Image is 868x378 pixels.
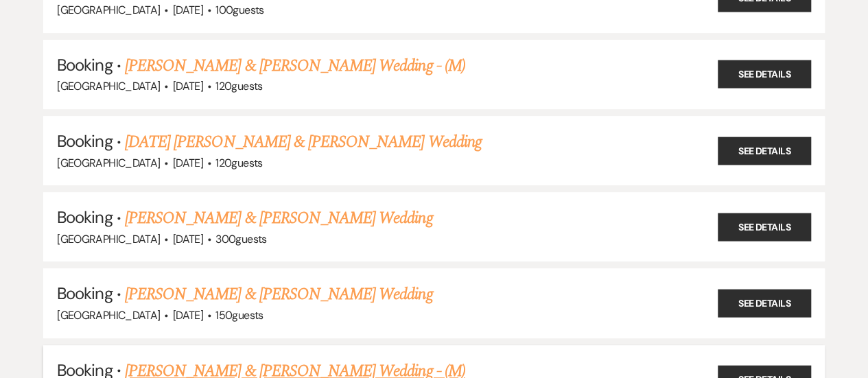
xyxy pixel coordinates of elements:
[57,54,112,75] span: Booking
[173,308,203,322] span: [DATE]
[215,156,262,170] span: 120 guests
[215,79,262,93] span: 120 guests
[215,3,263,17] span: 100 guests
[125,282,432,307] a: [PERSON_NAME] & [PERSON_NAME] Wedding
[57,130,112,152] span: Booking
[215,308,263,322] span: 150 guests
[57,308,160,322] span: [GEOGRAPHIC_DATA]
[173,232,203,246] span: [DATE]
[57,206,112,228] span: Booking
[718,289,811,317] a: See Details
[57,283,112,304] span: Booking
[718,213,811,241] a: See Details
[125,206,432,231] a: [PERSON_NAME] & [PERSON_NAME] Wedding
[173,3,203,17] span: [DATE]
[57,79,160,93] span: [GEOGRAPHIC_DATA]
[57,3,160,17] span: [GEOGRAPHIC_DATA]
[215,232,266,246] span: 300 guests
[125,130,482,154] a: [DATE] [PERSON_NAME] & [PERSON_NAME] Wedding
[173,79,203,93] span: [DATE]
[125,54,465,78] a: [PERSON_NAME] & [PERSON_NAME] Wedding - (M)
[57,156,160,170] span: [GEOGRAPHIC_DATA]
[718,137,811,165] a: See Details
[718,60,811,88] a: See Details
[173,156,203,170] span: [DATE]
[57,232,160,246] span: [GEOGRAPHIC_DATA]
